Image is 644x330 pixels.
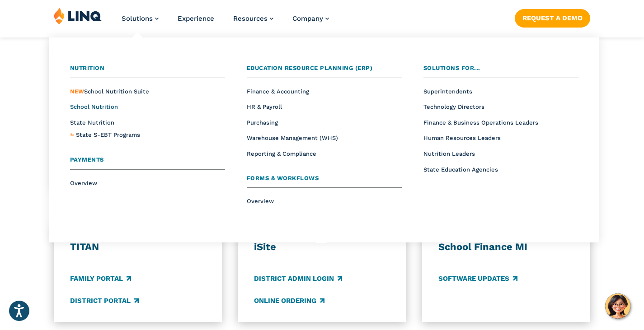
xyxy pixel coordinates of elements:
[423,150,475,157] a: Nutrition Leaders
[70,65,105,71] span: Nutrition
[178,14,214,23] a: Experience
[70,274,131,284] a: Family Portal
[423,88,472,95] a: Superintendents
[54,7,102,24] img: LINQ | K‑12 Software
[247,103,282,110] a: HR & Payroll
[70,103,118,110] a: School Nutrition
[122,14,153,23] span: Solutions
[70,88,149,95] span: School Nutrition Suite
[254,274,342,284] a: District Admin Login
[292,14,329,23] a: Company
[247,150,316,157] a: Reporting & Compliance
[70,155,225,170] a: Payments
[423,64,578,78] a: Solutions for...
[423,135,501,141] a: Human Resources Leaders
[70,88,84,95] span: NEW
[254,296,324,306] a: Online Ordering
[247,174,402,188] a: Forms & Workflows
[254,241,390,253] h3: iSite
[70,88,149,95] a: NEWSchool Nutrition Suite
[247,119,278,126] a: Purchasing
[247,88,309,95] a: Finance & Accounting
[233,14,273,23] a: Resources
[76,131,140,138] span: State S-EBT Programs
[70,180,97,186] a: Overview
[70,119,114,126] a: State Nutrition
[247,198,274,205] a: Overview
[70,64,225,78] a: Nutrition
[70,241,206,253] h3: TITAN
[423,166,498,173] a: State Education Agencies
[423,65,480,71] span: Solutions for...
[247,64,402,78] a: Education Resource Planning (ERP)
[423,103,484,110] a: Technology Directors
[292,14,323,23] span: Company
[70,156,104,163] span: Payments
[76,130,140,140] a: State S-EBT Programs
[515,9,590,27] a: Request a Demo
[70,296,139,306] a: District Portal
[247,65,373,71] span: Education Resource Planning (ERP)
[122,14,159,23] a: Solutions
[515,7,590,27] nav: Button Navigation
[423,119,538,126] a: Finance & Business Operations Leaders
[247,135,338,141] a: Warehouse Management (WHS)
[438,274,517,284] a: Software Updates
[247,175,319,181] span: Forms & Workflows
[605,293,630,319] button: Hello, have a question? Let’s chat.
[122,7,329,37] nav: Primary Navigation
[233,14,268,23] span: Resources
[438,241,574,253] h3: School Finance MI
